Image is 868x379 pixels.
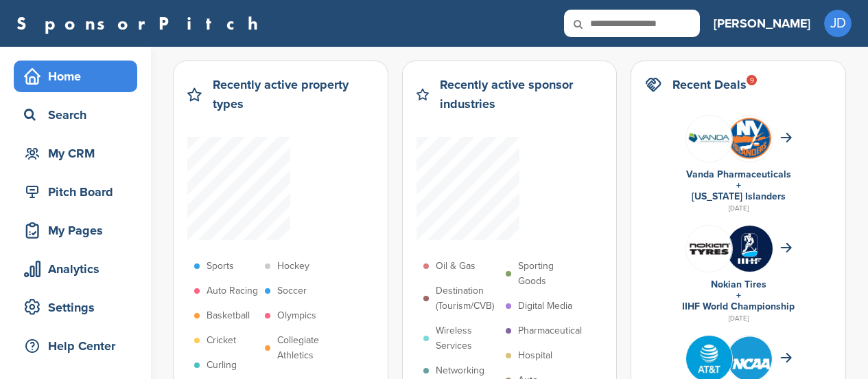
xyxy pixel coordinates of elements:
a: My CRM [14,138,137,169]
div: Settings [21,295,137,320]
a: + [736,180,741,191]
div: Pitch Board [21,180,137,204]
a: Home [14,61,137,92]
h2: Recently active sponsor industries [440,75,602,113]
p: Hospital [518,348,552,363]
a: Search [14,99,137,131]
span: JD [824,10,852,37]
a: SponsorPitch [16,14,267,32]
div: [DATE] [645,202,832,215]
p: Destination (Tourism/CVB) [436,283,499,314]
a: [PERSON_NAME] [714,8,810,39]
a: Settings [14,292,137,323]
p: Wireless Services [436,323,499,354]
div: My CRM [21,141,137,166]
a: Vanda Pharmaceuticals [686,169,791,180]
h2: Recent Deals [672,75,747,94]
div: My Pages [21,218,137,243]
p: Curling [207,358,237,373]
img: Leqgnoiz 400x400 [686,226,732,272]
p: Networking [436,363,484,378]
a: Nokian Tires [711,279,766,290]
div: Help Center [21,334,137,358]
a: + [736,290,741,301]
a: [US_STATE] Islanders [692,191,786,202]
p: Hockey [277,259,309,274]
p: Sports [207,259,234,274]
img: 8shs2v5q 400x400 [686,116,732,162]
img: Open uri20141112 64162 1syu8aw?1415807642 [727,116,773,161]
h3: [PERSON_NAME] [714,14,810,33]
p: Soccer [277,283,307,299]
div: 9 [747,75,757,85]
p: Basketball [207,308,250,323]
a: Help Center [14,330,137,362]
div: [DATE] [645,312,832,325]
a: My Pages [14,215,137,246]
a: Analytics [14,253,137,285]
p: Cricket [207,333,236,348]
p: Digital Media [518,299,572,314]
div: Search [21,102,137,127]
p: Collegiate Athletics [277,333,340,363]
p: Sporting Goods [518,259,581,289]
img: Zskrbj6 400x400 [727,226,773,272]
div: Analytics [21,257,137,281]
p: Auto Racing [207,283,258,299]
p: Olympics [277,308,316,323]
a: Pitch Board [14,176,137,208]
h2: Recently active property types [213,75,374,113]
p: Pharmaceutical [518,323,582,338]
p: Oil & Gas [436,259,476,274]
div: Home [21,64,137,89]
a: IIHF World Championship [682,301,795,312]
